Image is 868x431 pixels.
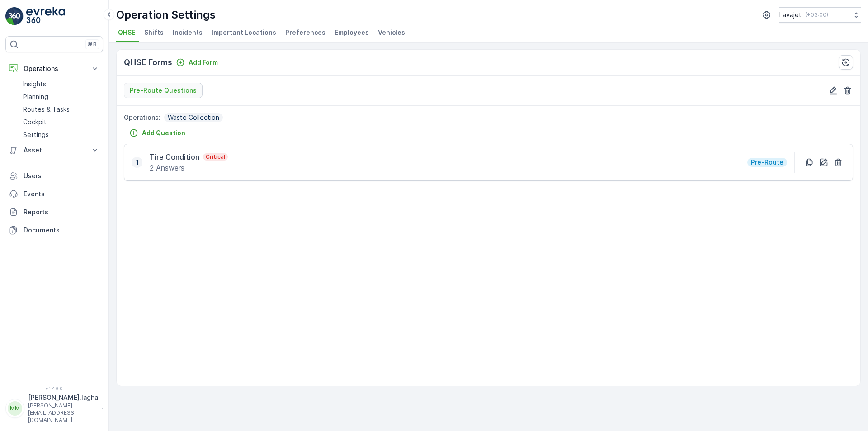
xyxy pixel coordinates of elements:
[5,221,103,239] a: Documents
[118,28,135,37] span: QHSE
[116,8,216,22] p: Operation Settings
[19,90,103,103] a: Planning
[23,105,70,114] p: Routes & Tasks
[150,152,199,162] p: Tire Condition
[28,402,98,424] p: [PERSON_NAME][EMAIL_ADDRESS][DOMAIN_NAME]
[5,60,103,78] button: Operations
[19,103,103,116] a: Routes & Tasks
[124,56,172,69] p: QHSE Forms
[285,28,325,37] span: Preferences
[5,386,103,391] span: v 1.49.0
[172,57,222,68] button: Add Form
[378,28,405,37] span: Vehicles
[212,28,276,37] span: Important Locations
[124,113,160,122] p: Operations :
[23,130,49,139] p: Settings
[5,393,103,424] button: MM[PERSON_NAME].lagha[PERSON_NAME][EMAIL_ADDRESS][DOMAIN_NAME]
[5,141,103,159] button: Asset
[8,401,22,416] div: MM
[23,80,46,89] p: Insights
[26,7,65,25] img: logo_light-DOdMpM7g.png
[5,7,24,25] img: logo
[335,28,369,37] span: Employees
[205,153,226,161] p: Critical
[5,167,103,185] a: Users
[24,226,99,235] p: Documents
[144,28,164,37] span: Shifts
[167,113,220,122] p: Waste Collection
[130,86,197,95] p: Pre-Route Questions
[5,185,103,203] a: Events
[136,158,139,167] p: 1
[88,41,97,48] p: ⌘B
[805,11,828,19] p: ( +03:00 )
[173,28,203,37] span: Incidents
[19,78,103,90] a: Insights
[24,189,99,199] p: Events
[124,126,191,140] button: Add Question
[189,58,218,67] p: Add Form
[142,128,185,137] p: Add Question
[28,393,98,402] p: [PERSON_NAME].lagha
[24,146,85,155] p: Asset
[124,144,853,186] div: 1Tire ConditionCritical2 AnswersPre-Route
[150,162,228,173] p: 2 Answers
[24,208,99,217] p: Reports
[24,171,99,180] p: Users
[19,116,103,128] a: Cockpit
[779,7,861,23] button: Lavajet(+03:00)
[750,158,784,167] p: Pre-Route
[23,118,47,127] p: Cockpit
[5,203,103,221] a: Reports
[24,64,85,73] p: Operations
[23,92,48,101] p: Planning
[779,10,802,19] p: Lavajet
[19,128,103,141] a: Settings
